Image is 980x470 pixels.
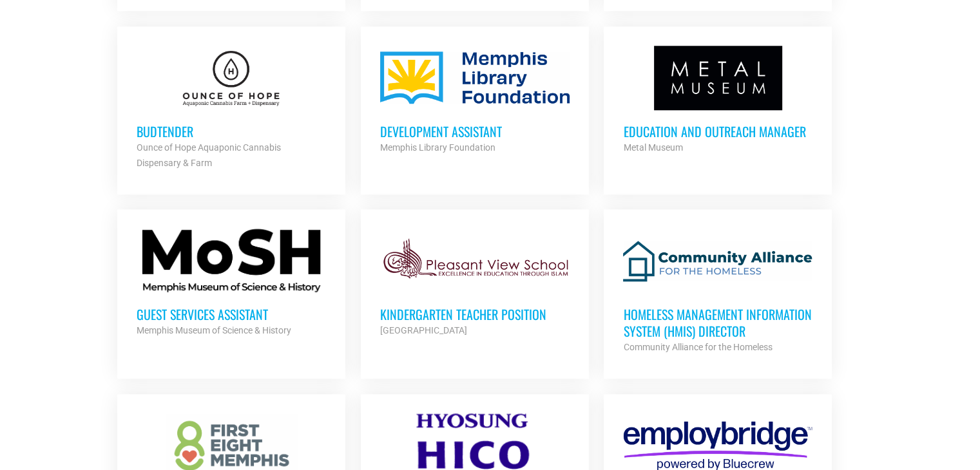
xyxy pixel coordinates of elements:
[380,306,570,323] h3: Kindergarten Teacher Position
[137,306,326,323] h3: Guest Services Assistant
[117,26,345,190] a: Budtender Ounce of Hope Aquaponic Cannabis Dispensary & Farm
[604,26,832,174] a: Education and Outreach Manager Metal Museum
[380,123,570,140] h3: Development Assistant
[623,342,772,352] strong: Community Alliance for the Homeless
[137,325,291,335] strong: Memphis Museum of Science & History
[623,306,812,339] h3: Homeless Management Information System (HMIS) Director
[137,123,326,140] h3: Budtender
[117,209,345,357] a: Guest Services Assistant Memphis Museum of Science & History
[361,26,589,174] a: Development Assistant Memphis Library Foundation
[623,123,812,140] h3: Education and Outreach Manager
[361,209,589,357] a: Kindergarten Teacher Position [GEOGRAPHIC_DATA]
[380,142,495,153] strong: Memphis Library Foundation
[380,325,467,335] strong: [GEOGRAPHIC_DATA]
[623,142,682,153] strong: Metal Museum
[137,142,281,168] strong: Ounce of Hope Aquaponic Cannabis Dispensary & Farm
[604,209,832,374] a: Homeless Management Information System (HMIS) Director Community Alliance for the Homeless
